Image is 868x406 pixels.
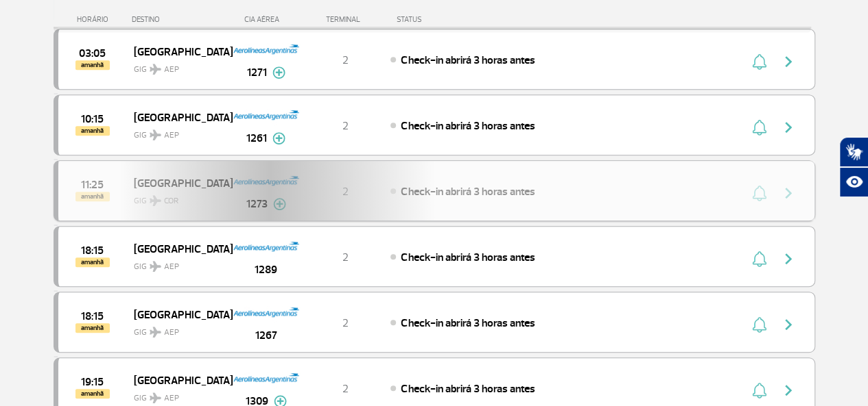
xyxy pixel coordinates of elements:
[134,385,222,405] span: GIG
[164,129,179,142] span: AEP
[75,323,110,333] span: amanhã
[780,53,797,70] img: seta-direita-painel-voo.svg
[150,261,161,272] img: destiny_airplane.svg
[780,382,797,398] img: seta-direita-painel-voo.svg
[401,119,535,133] span: Check-in abrirá 3 horas antes
[342,119,349,133] span: 2
[839,137,868,197] div: Plugin de acessibilidade da Hand Talk.
[839,167,868,197] button: Abrir recursos assistivos.
[134,319,222,339] span: GIG
[134,56,222,76] span: GIG
[81,312,104,321] span: 2025-10-01 18:15:00
[134,240,222,257] span: [GEOGRAPHIC_DATA]
[164,261,179,273] span: AEP
[134,108,222,126] span: [GEOGRAPHIC_DATA]
[342,316,349,330] span: 2
[132,15,232,24] div: DESTINO
[150,129,161,140] img: destiny_airplane.svg
[301,15,390,24] div: TERMINAL
[134,122,222,142] span: GIG
[134,253,222,273] span: GIG
[752,316,766,333] img: sino-painel-voo.svg
[780,316,797,333] img: seta-direita-painel-voo.svg
[81,114,104,124] span: 2025-10-01 10:15:00
[247,64,267,81] span: 1271
[232,15,301,24] div: CIA AÉREA
[58,15,132,24] div: HORÁRIO
[164,392,179,405] span: AEP
[752,382,766,398] img: sino-painel-voo.svg
[401,316,535,330] span: Check-in abrirá 3 horas antes
[752,53,766,70] img: sino-painel-voo.svg
[839,137,868,167] button: Abrir tradutor de língua de sinais.
[401,251,535,264] span: Check-in abrirá 3 horas antes
[401,382,535,396] span: Check-in abrirá 3 horas antes
[272,66,285,79] img: mais-info-painel-voo.svg
[81,377,104,387] span: 2025-10-01 19:15:00
[752,251,766,267] img: sino-painel-voo.svg
[342,251,349,264] span: 2
[134,42,222,60] span: [GEOGRAPHIC_DATA]
[150,64,161,75] img: destiny_airplane.svg
[150,327,161,338] img: destiny_airplane.svg
[75,389,110,398] span: amanhã
[75,60,110,70] span: amanhã
[134,305,222,323] span: [GEOGRAPHIC_DATA]
[164,64,179,76] span: AEP
[246,130,267,147] span: 1261
[75,257,110,267] span: amanhã
[255,327,277,344] span: 1267
[780,251,797,267] img: seta-direita-painel-voo.svg
[255,262,277,278] span: 1289
[272,132,285,144] img: mais-info-painel-voo.svg
[752,119,766,136] img: sino-painel-voo.svg
[401,53,535,67] span: Check-in abrirá 3 horas antes
[390,15,502,24] div: STATUS
[150,392,161,403] img: destiny_airplane.svg
[164,327,179,339] span: AEP
[342,53,349,67] span: 2
[81,246,104,255] span: 2025-10-01 18:15:00
[79,49,106,58] span: 2025-10-01 03:05:00
[780,119,797,136] img: seta-direita-painel-voo.svg
[134,371,222,389] span: [GEOGRAPHIC_DATA]
[75,126,110,136] span: amanhã
[342,382,349,396] span: 2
